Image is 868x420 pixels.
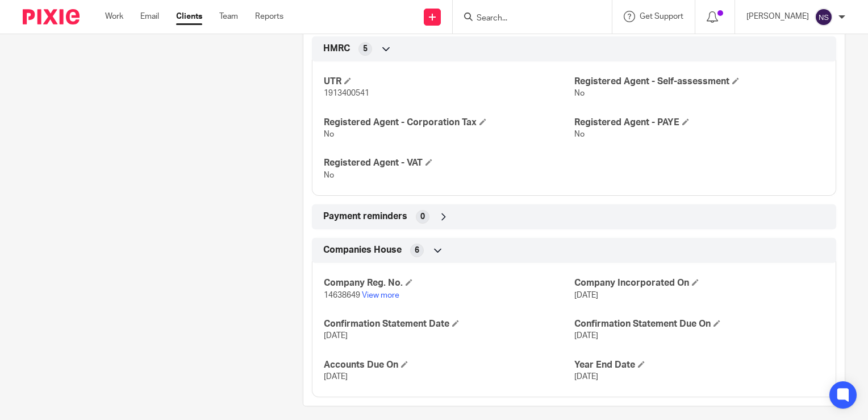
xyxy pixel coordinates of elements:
span: No [574,89,585,97]
a: View more [362,291,399,299]
h4: Confirmation Statement Date [324,318,574,330]
img: Pixie [23,9,80,24]
span: 0 [420,211,425,223]
h4: Registered Agent - PAYE [574,117,824,129]
span: [DATE] [574,291,598,299]
h4: UTR [324,76,574,88]
input: Search [475,14,578,24]
span: [DATE] [574,373,598,381]
span: Companies House [323,244,402,256]
h4: Confirmation Statement Due On [574,318,824,330]
span: No [574,130,585,138]
h4: Accounts Due On [324,359,574,371]
a: Team [219,11,238,22]
h4: Registered Agent - Self-assessment [574,76,824,88]
h4: Registered Agent - VAT [324,157,574,169]
a: Email [140,11,159,22]
span: Payment reminders [323,211,407,223]
p: [PERSON_NAME] [746,11,809,22]
h4: Year End Date [574,359,824,371]
span: HMRC [323,43,350,55]
a: Reports [255,11,283,22]
span: No [324,171,334,179]
span: No [324,130,334,138]
span: [DATE] [324,373,348,381]
span: 1913400541 [324,89,369,97]
span: Get Support [640,13,683,20]
span: [DATE] [324,332,348,340]
h4: Company Incorporated On [574,277,824,289]
a: Clients [176,11,202,22]
span: 14638649 [324,291,360,299]
span: [DATE] [574,332,598,340]
span: 5 [363,43,368,55]
h4: Company Reg. No. [324,277,574,289]
a: Work [105,11,123,22]
img: svg%3E [815,8,833,26]
h4: Registered Agent - Corporation Tax [324,117,574,129]
span: 6 [415,245,419,256]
